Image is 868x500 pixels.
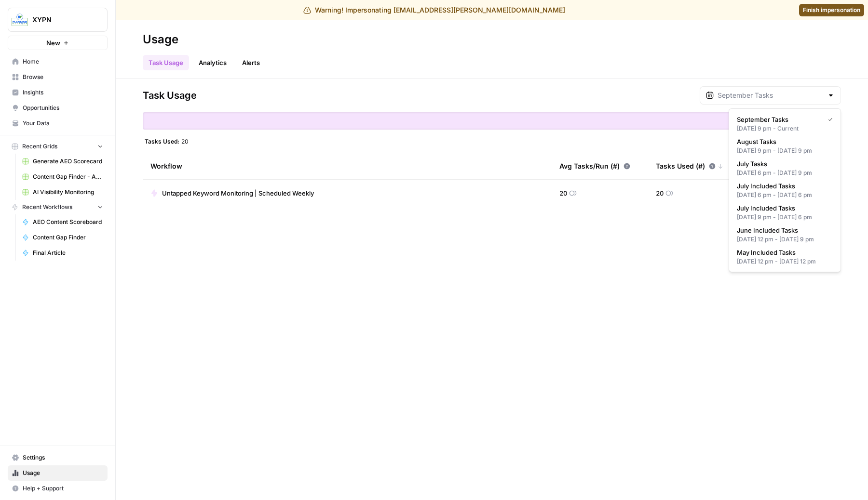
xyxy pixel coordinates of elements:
div: [DATE] 9 pm - Current [737,124,833,133]
a: AEO Content Scoreboard [18,214,108,230]
span: Untapped Keyword Monitoring | Scheduled Weekly [162,188,314,198]
span: July Tasks [737,159,829,169]
span: Recent Workflows [22,203,72,211]
span: Tasks Used: [145,137,179,145]
button: New [8,36,108,50]
span: Your Data [23,119,103,128]
a: Your Data [8,116,108,131]
span: 20 [181,137,189,145]
div: [DATE] 9 pm - [DATE] 9 pm [737,146,833,155]
div: Usage [143,32,178,47]
span: AI Visibility Monitoring [33,188,103,197]
a: Usage [8,465,108,481]
a: Alerts [236,55,266,70]
span: Help + Support [23,484,103,493]
a: Settings [8,450,108,465]
a: AI Visibility Monitoring [18,184,108,200]
span: Usage [23,469,103,477]
button: Help + Support [8,481,108,496]
span: Insights [23,88,103,97]
a: Finish impersonation [799,4,864,16]
div: [DATE] 12 pm - [DATE] 12 pm [737,257,833,266]
span: Finish impersonation [803,6,860,14]
div: [DATE] 9 pm - [DATE] 6 pm [737,213,833,222]
div: [DATE] 12 pm - [DATE] 9 pm [737,235,833,244]
div: Workflow [150,153,544,179]
a: Analytics [193,55,232,70]
input: September Tasks [718,91,823,100]
a: Content Gap Finder [18,230,108,245]
a: Untapped Keyword Monitoring | Scheduled Weekly [150,188,314,198]
button: Recent Grids [8,139,108,154]
span: 20 [656,188,664,198]
a: Insights [8,85,108,100]
span: 20 [559,188,567,198]
span: Content Gap Finder - Articles We Haven't Covered [33,172,103,181]
span: Recent Grids [22,142,57,151]
div: [DATE] 6 pm - [DATE] 9 pm [737,169,833,177]
span: August Tasks [737,137,829,146]
span: Generate AEO Scorecard [33,157,103,166]
span: XYPN [32,15,91,25]
div: Avg Tasks/Run (#) [559,153,630,179]
span: July Included Tasks [737,181,829,191]
button: Recent Workflows [8,200,108,214]
a: Final Article [18,245,108,261]
span: Final Article [33,249,103,257]
span: Browse [23,73,103,81]
a: Browse [8,69,108,85]
a: Home [8,54,108,69]
span: Task Usage [143,89,197,102]
span: Content Gap Finder [33,233,103,242]
button: Workspace: XYPN [8,8,108,32]
span: Home [23,57,103,66]
span: Settings [23,453,103,462]
span: September Tasks [737,115,820,124]
div: Tasks Used (#) [656,153,723,179]
div: Warning! Impersonating [EMAIL_ADDRESS][PERSON_NAME][DOMAIN_NAME] [303,5,565,15]
a: Generate AEO Scorecard [18,154,108,169]
span: Opportunities [23,104,103,112]
span: New [46,38,60,48]
span: July Included Tasks [737,203,829,213]
a: Content Gap Finder - Articles We Haven't Covered [18,169,108,184]
a: Task Usage [143,55,189,70]
img: XYPN Logo [11,11,28,28]
div: [DATE] 6 pm - [DATE] 6 pm [737,191,833,199]
span: June Included Tasks [737,225,829,235]
span: May Included Tasks [737,248,829,257]
span: AEO Content Scoreboard [33,218,103,226]
a: Opportunities [8,100,108,116]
